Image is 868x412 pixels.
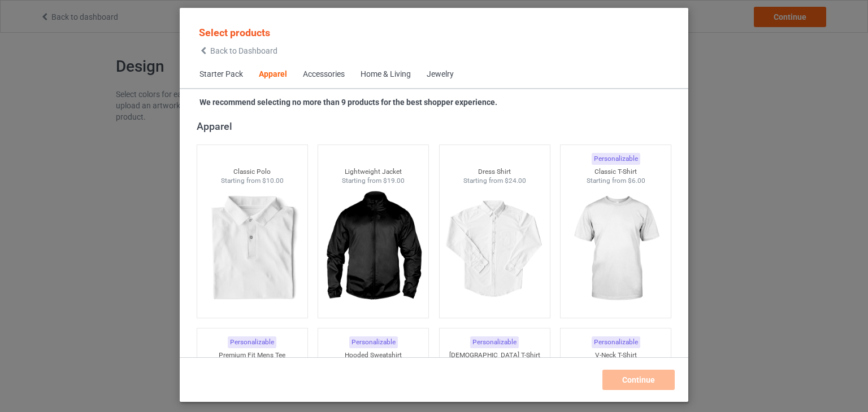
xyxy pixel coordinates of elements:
[228,336,276,348] div: Personalizable
[199,27,270,38] span: Select products
[323,186,424,312] img: regular.jpg
[197,176,307,186] div: Starting from
[561,167,671,177] div: Classic T-Shirt
[349,336,398,348] div: Personalizable
[470,336,519,348] div: Personalizable
[592,153,640,165] div: Personalizable
[565,186,666,312] img: regular.jpg
[361,69,411,80] div: Home & Living
[440,350,550,360] div: [DEMOGRAPHIC_DATA] T-Shirt
[210,46,277,55] span: Back to Dashboard
[628,177,645,185] span: $6.00
[202,186,303,312] img: regular.jpg
[561,176,671,186] div: Starting from
[561,350,671,360] div: V-Neck T-Shirt
[197,120,676,133] div: Apparel
[262,177,284,185] span: $10.00
[383,177,405,185] span: $19.00
[592,336,640,348] div: Personalizable
[318,167,428,177] div: Lightweight Jacket
[303,69,345,80] div: Accessories
[440,167,550,177] div: Dress Shirt
[192,61,251,88] span: Starter Pack
[444,186,545,312] img: regular.jpg
[197,350,307,360] div: Premium Fit Mens Tee
[440,176,550,186] div: Starting from
[427,69,454,80] div: Jewelry
[259,69,287,80] div: Apparel
[199,98,497,107] strong: We recommend selecting no more than 9 products for the best shopper experience.
[197,167,307,177] div: Classic Polo
[318,176,428,186] div: Starting from
[505,177,526,185] span: $24.00
[318,350,428,360] div: Hooded Sweatshirt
